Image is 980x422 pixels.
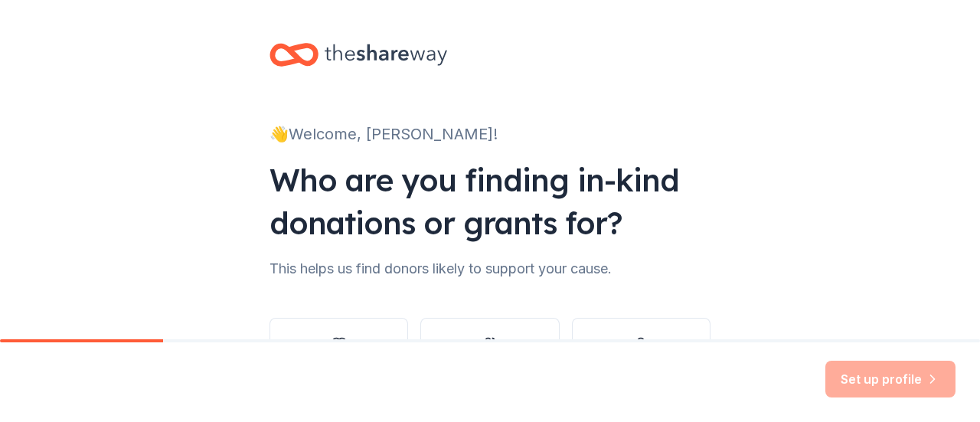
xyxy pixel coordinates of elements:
[269,257,710,281] div: This helps us find donors likely to support your cause.
[269,159,710,244] div: Who are you finding in-kind donations or grants for?
[572,318,710,391] button: Individual
[269,122,710,146] div: 👋 Welcome, [PERSON_NAME]!
[420,318,559,391] button: Other group
[269,318,408,391] button: Nonprofit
